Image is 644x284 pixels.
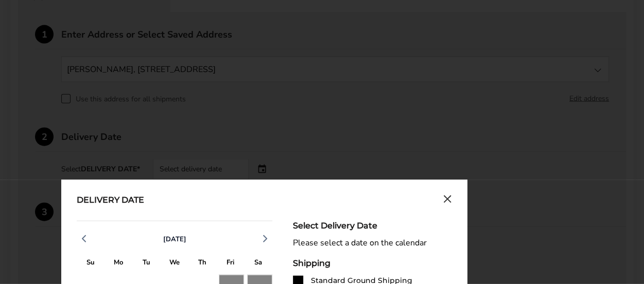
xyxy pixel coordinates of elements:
div: Shipping [293,258,451,268]
button: Close calendar [443,195,451,206]
div: Select Delivery Date [293,221,451,230]
button: [DATE] [159,235,190,244]
span: [DATE] [163,235,186,244]
div: Please select a date on the calendar [293,238,451,248]
div: F [216,256,244,272]
div: M [105,256,132,272]
div: T [188,256,216,272]
div: W [161,256,188,272]
div: Delivery Date [77,195,144,206]
div: T [133,256,161,272]
div: S [77,256,105,272]
div: S [245,256,272,272]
